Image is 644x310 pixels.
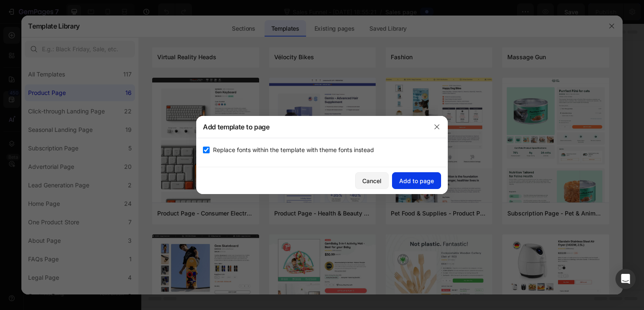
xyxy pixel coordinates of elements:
div: Start with Generating from URL or image [195,210,308,216]
button: Use existing page designs [166,163,262,179]
div: Add to page [399,176,434,185]
button: Add to page [392,172,441,189]
span: Replace fonts within the template with theme fonts instead [213,145,374,155]
button: Cancel [355,172,389,189]
button: Explore templates [267,163,338,179]
div: Cancel [362,176,382,185]
div: Open Intercom Messenger [615,269,636,289]
h3: Add template to page [203,122,270,132]
div: Start building with Sections/Elements or [188,146,315,156]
